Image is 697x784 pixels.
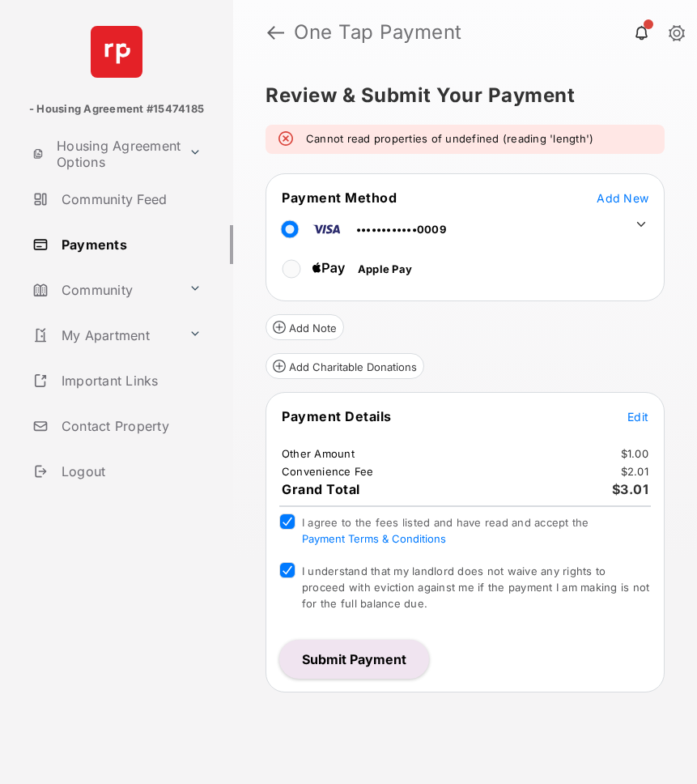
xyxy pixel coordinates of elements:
[266,314,344,340] button: Add Note
[26,452,233,491] a: Logout
[26,407,233,445] a: Contact Property
[597,191,648,205] span: Add New
[279,640,429,679] button: Submit Payment
[266,353,424,379] button: Add Charitable Donations
[306,131,593,147] em: Cannot read properties of undefined (reading 'length')
[281,446,355,461] td: Other Amount
[302,532,446,545] button: I agree to the fees listed and have read and accept the
[620,446,649,461] td: $1.00
[627,410,648,424] span: Edit
[282,408,392,424] span: Payment Details
[612,481,649,497] span: $3.01
[26,180,233,219] a: Community Feed
[294,23,671,42] strong: One Tap Payment
[91,26,142,78] img: svg+xml;base64,PHN2ZyB4bWxucz0iaHR0cDovL3d3dy53My5vcmcvMjAwMC9zdmciIHdpZHRoPSI2NCIgaGVpZ2h0PSI2NC...
[266,86,652,105] h5: Review & Submit Your Payment
[26,225,233,264] a: Payments
[358,262,412,275] span: Apple Pay
[620,464,649,479] td: $2.01
[627,408,648,424] button: Edit
[356,223,446,236] span: ••••••••••••0009
[26,271,182,309] a: Community
[597,190,648,206] button: Add New
[281,464,375,479] td: Convenience Fee
[302,565,649,610] span: I understand that my landlord does not waive any rights to proceed with eviction against me if th...
[29,101,204,117] p: - Housing Agreement #15474185
[282,190,397,206] span: Payment Method
[26,134,182,173] a: Housing Agreement Options
[26,361,208,400] a: Important Links
[302,516,589,545] span: I agree to the fees listed and have read and accept the
[26,316,182,355] a: My Apartment
[282,481,360,497] span: Grand Total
